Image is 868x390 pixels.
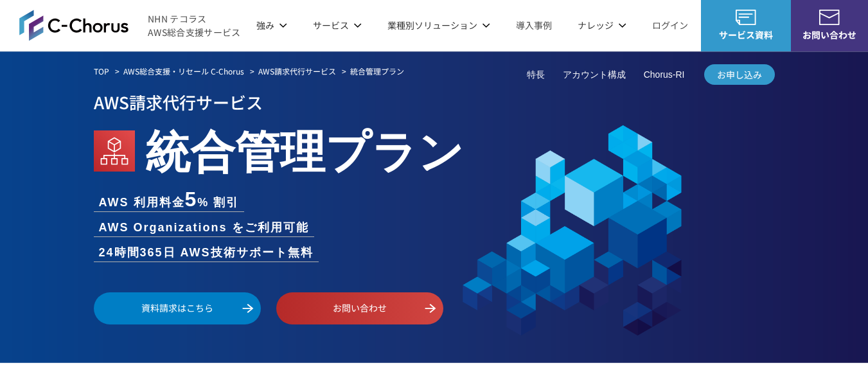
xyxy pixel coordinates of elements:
span: 5 [185,188,198,211]
em: 統合管理プラン [350,66,404,76]
a: 導入事例 [516,19,552,32]
a: Chorus-RI [644,68,685,82]
span: お問い合わせ [791,28,868,42]
span: お申し込み [704,68,775,82]
li: AWS 利用料金 % 割引 [94,189,245,211]
img: AWS総合支援サービス C-Chorus サービス資料 [736,10,756,25]
p: ナレッジ [578,19,626,32]
a: AWS総合支援サービス C-ChorusNHN テコラスAWS総合支援サービス [19,10,241,40]
a: AWS請求代行サービス [258,66,336,77]
p: サービス [313,19,362,32]
a: お申し込み [704,64,775,85]
p: 強み [256,19,287,32]
img: AWS Organizations [94,130,135,172]
a: AWS総合支援・リセール C-Chorus [123,66,244,77]
li: AWS Organizations をご利用可能 [94,219,314,236]
img: AWS総合支援サービス C-Chorus [19,10,128,40]
a: お問い合わせ [276,292,443,324]
span: サービス資料 [701,28,791,42]
a: ログイン [652,19,688,32]
a: 資料請求はこちら [94,292,261,324]
a: TOP [94,66,109,77]
a: アカウント構成 [563,68,626,82]
p: AWS請求代行サービス [94,88,775,116]
img: お問い合わせ [819,10,840,25]
span: NHN テコラス AWS総合支援サービス [148,12,241,39]
em: 統合管理プラン [145,116,464,181]
p: 業種別ソリューション [387,19,490,32]
li: 24時間365日 AWS技術サポート無料 [94,244,319,261]
a: 特長 [527,68,545,82]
